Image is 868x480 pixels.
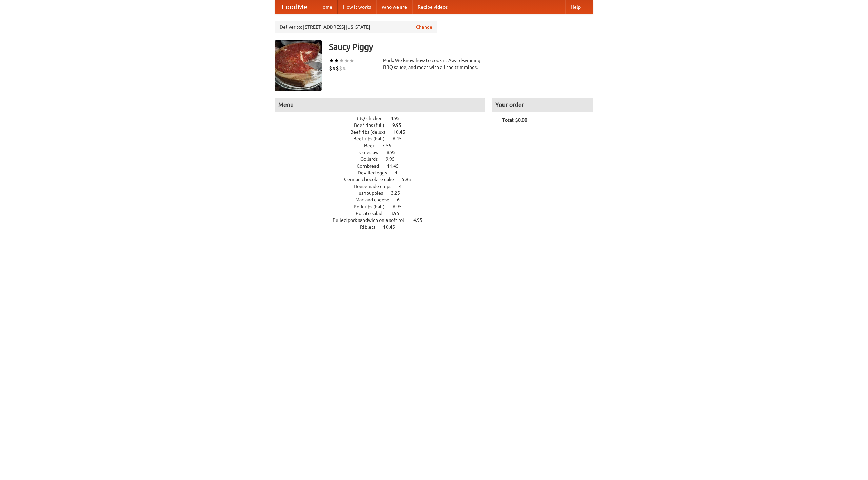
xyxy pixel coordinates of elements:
span: 3.25 [391,190,407,196]
a: Home [314,0,338,14]
h4: Your order [492,98,593,112]
a: Help [565,0,586,14]
h3: Saucy Piggy [329,40,593,54]
span: BBQ chicken [355,116,390,121]
li: ★ [339,57,344,64]
span: 4.95 [391,116,407,121]
span: 6 [397,197,407,203]
li: $ [336,64,339,72]
li: $ [329,64,332,72]
a: Potato salad 3.95 [356,211,412,216]
a: BBQ chicken 4.95 [355,116,412,121]
span: Mac and cheese [355,197,396,203]
li: $ [339,64,342,72]
span: Beer [364,143,381,148]
span: 4.95 [413,217,429,223]
li: ★ [349,57,354,64]
li: $ [342,64,346,72]
a: Mac and cheese 6 [355,197,412,203]
li: ★ [344,57,349,64]
a: Beef ribs (half) 6.45 [353,136,414,141]
a: FoodMe [275,0,314,14]
span: Beef ribs (delux) [350,129,392,135]
span: 10.45 [393,129,412,135]
h4: Menu [275,98,485,112]
span: 8.95 [387,150,402,155]
li: $ [332,64,336,72]
a: Beef ribs (full) 9.95 [354,122,414,128]
span: Beef ribs (full) [354,122,391,128]
a: Pulled pork sandwich on a soft roll 4.95 [333,217,435,223]
span: 9.95 [392,122,408,128]
span: 5.95 [402,177,418,182]
span: 7.55 [382,143,398,148]
span: 6.95 [393,204,409,209]
span: Pulled pork sandwich on a soft roll [333,217,412,223]
span: Devilled eggs [358,170,394,175]
a: How it works [338,0,376,14]
a: German chocolate cake 5.95 [344,177,423,182]
span: Collards [360,156,384,162]
span: 11.45 [387,163,406,169]
span: Coleslaw [359,150,386,155]
li: ★ [334,57,339,64]
a: Devilled eggs 4 [358,170,410,175]
a: Beef ribs (delux) 10.45 [350,129,418,135]
a: Riblets 10.45 [360,224,408,230]
b: Total: $0.00 [502,117,527,123]
a: Change [416,24,432,31]
span: Hushpuppies [355,190,390,196]
span: 10.45 [383,224,402,230]
li: ★ [329,57,334,64]
div: Pork. We know how to cook it. Award-winning BBQ sauce, and meat with all the trimmings. [383,57,485,71]
span: German chocolate cake [344,177,401,182]
span: Housemade chips [354,184,398,189]
div: Deliver to: [STREET_ADDRESS][US_STATE] [275,21,437,33]
span: Potato salad [356,211,389,216]
a: Beer 7.55 [364,143,404,148]
a: Coleslaw 8.95 [359,150,408,155]
span: 6.45 [393,136,409,141]
span: 4 [399,184,409,189]
span: 4 [395,170,404,175]
a: Housemade chips 4 [354,184,414,189]
a: Who we are [376,0,412,14]
span: Cornbread [357,163,386,169]
span: Beef ribs (half) [353,136,392,141]
img: angular.jpg [275,40,322,91]
a: Recipe videos [412,0,453,14]
span: Riblets [360,224,382,230]
a: Hushpuppies 3.25 [355,190,413,196]
span: 9.95 [386,156,401,162]
a: Pork ribs (half) 6.95 [354,204,414,209]
a: Collards 9.95 [360,156,407,162]
span: Pork ribs (half) [354,204,392,209]
span: 3.95 [390,211,406,216]
a: Cornbread 11.45 [357,163,411,169]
